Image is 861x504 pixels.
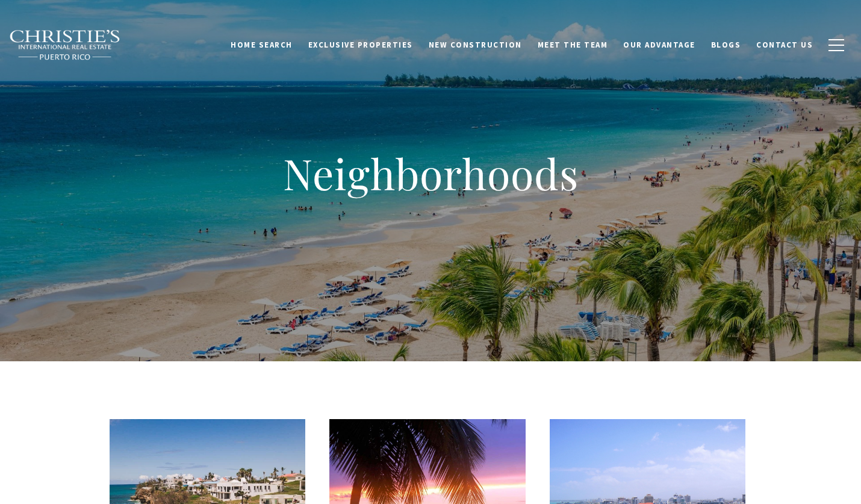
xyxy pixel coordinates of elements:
span: Blogs [711,39,741,49]
span: Contact Us [756,39,813,49]
h1: Neighborhoods [190,147,671,200]
a: Our Advantage [615,33,703,56]
a: Exclusive Properties [300,33,421,56]
span: Exclusive Properties [308,39,413,49]
a: Blogs [703,33,749,56]
img: Christie's International Real Estate black text logo [9,30,121,61]
a: Home Search [223,33,300,56]
a: New Construction [421,33,530,56]
span: Our Advantage [623,39,695,49]
a: Meet the Team [530,33,616,56]
span: New Construction [429,39,522,49]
